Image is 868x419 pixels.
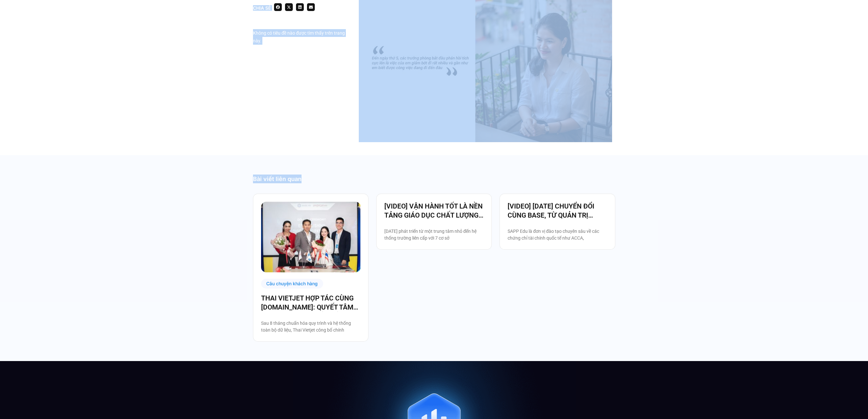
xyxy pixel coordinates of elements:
[384,228,484,242] p: [DATE] phát triển từ một trung tâm nhỏ đến hệ thống trường liên cấp với 7 cơ sở
[261,294,360,312] a: THAI VIETJET HỢP TÁC CÙNG [DOMAIN_NAME]: QUYẾT TÂM “CẤT CÁNH” CHUYỂN ĐỔI SỐ
[307,3,315,11] div: Share on email
[261,279,324,289] div: Câu chuyện khách hàng
[384,202,484,220] a: [VIDEO] VẬN HÀNH TỐT LÀ NỀN TẢNG GIÁO DỤC CHẤT LƯỢNG – BAMBOO SCHOOL CHỌN BASE
[253,6,271,10] div: Chia sẻ
[508,228,607,242] p: SAPP Edu là đơn vị đào tạo chuyên sâu về các chứng chỉ tài chính quốc tế như ACCA,
[296,3,304,11] div: Share on linkedin
[285,3,293,11] div: Share on x-twitter
[508,202,607,220] a: [VIDEO] [DATE] CHUYỂN ĐỔI CÙNG BASE, TỪ QUẢN TRỊ NHÂN SỰ ĐẾN VẬN HÀNH TOÀN BỘ TỔ CHỨC TẠI [GEOGRA...
[253,175,615,183] div: Bài viết liên quan
[274,3,282,11] div: Share on facebook
[261,320,360,334] p: Sau 8 tháng chuẩn hóa quy trình và hệ thống toàn bộ dữ liệu, Thai Vietjet công bố chính
[253,29,349,45] div: Không có tiêu đề nào được tìm thấy trên trang này.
